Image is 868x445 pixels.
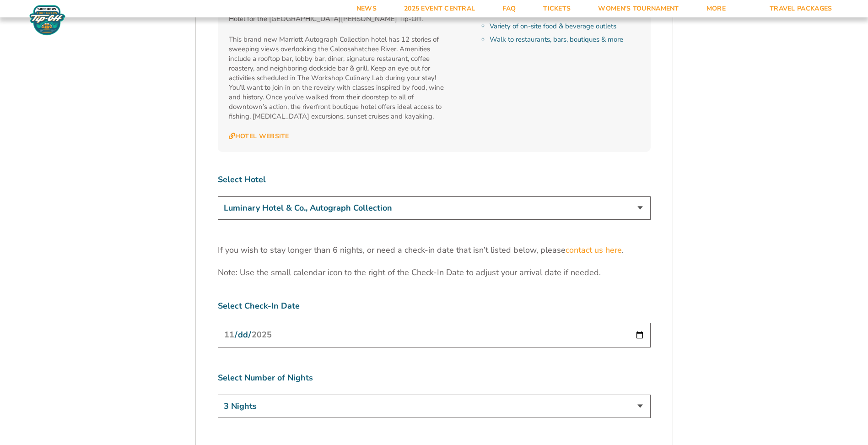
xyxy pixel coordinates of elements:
a: contact us here [566,244,622,256]
p: Note: Use the small calendar icon to the right of the Check-In Date to adjust your arrival date i... [218,267,651,278]
li: Variety of on-site food & beverage outlets [490,22,639,31]
a: Hotel Website [229,132,289,141]
li: Walk to restaurants, bars, boutiques & more [490,35,639,44]
label: Select Check-In Date [218,300,651,312]
img: Fort Myers Tip-Off [27,5,67,36]
p: If you wish to stay longer than 6 nights, or need a check-in date that isn’t listed below, please . [218,244,651,256]
label: Select Number of Nights [218,372,651,384]
p: This brand new Marriott Autograph Collection hotel has 12 stories of sweeping views overlooking t... [229,35,448,121]
label: Select Hotel [218,174,651,185]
